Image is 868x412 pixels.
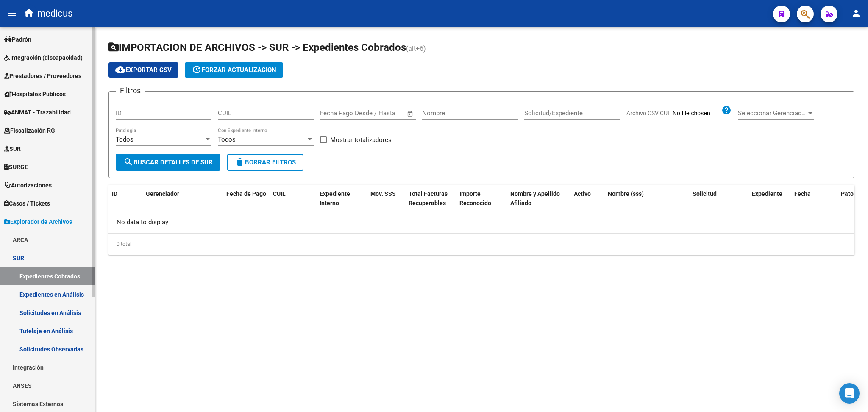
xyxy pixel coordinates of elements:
[406,45,426,53] span: (alt+6)
[108,42,406,53] span: IMPORTACION DE ARCHIVOS -> SUR -> Expedientes Cobrados
[405,185,456,213] datatable-header-cell: Total Facturas Recuperables
[604,185,689,213] datatable-header-cell: Nombre (sss)
[406,109,415,119] button: Open calendar
[316,185,367,213] datatable-header-cell: Expediente Interno
[273,190,286,197] span: CUIL
[738,109,807,117] span: Seleccionar Gerenciador
[192,66,276,74] span: Forzar actualizacion
[123,157,134,167] mat-icon: search
[218,136,236,143] span: Todos
[851,8,861,18] mat-icon: person
[4,199,50,208] span: Casos / Tickets
[142,185,223,213] datatable-header-cell: Gerenciador
[4,126,55,135] span: Fiscalización RG
[320,109,348,117] input: Start date
[355,109,396,117] input: End date
[235,159,296,166] span: Borrar Filtros
[108,212,854,233] div: No data to display
[108,234,854,255] div: 0 total
[4,71,81,81] span: Prestadores / Proveedores
[270,185,316,213] datatable-header-cell: CUIL
[4,217,72,226] span: Explorador de Archivos
[574,190,591,197] span: Activo
[409,190,448,207] span: Total Facturas Recuperables
[4,162,28,172] span: SURGE
[115,64,125,75] mat-icon: cloud_download
[116,136,134,143] span: Todos
[626,110,673,117] span: Archivo CSV CUIL
[185,62,283,78] button: Forzar actualizacion
[752,190,782,197] span: Expediente
[4,35,31,44] span: Padrón
[4,89,66,99] span: Hospitales Públicos
[4,108,71,117] span: ANMAT - Trazabilidad
[4,181,52,190] span: Autorizaciones
[693,190,717,197] span: Solicitud
[108,62,178,78] button: Exportar CSV
[112,190,117,197] span: ID
[115,66,172,74] span: Exportar CSV
[841,190,867,197] span: Patologia
[456,185,507,213] datatable-header-cell: Importe Reconocido
[330,135,392,145] span: Mostrar totalizadores
[570,185,604,213] datatable-header-cell: Activo
[320,190,350,207] span: Expediente Interno
[839,383,860,404] div: Open Intercom Messenger
[721,105,732,115] mat-icon: help
[7,8,17,18] mat-icon: menu
[192,64,202,75] mat-icon: update
[37,4,72,23] span: medicus
[370,190,396,197] span: Mov. SSS
[227,154,303,171] button: Borrar Filtros
[459,190,491,207] span: Importe Reconocido
[673,110,721,117] input: Archivo CSV CUIL
[226,190,266,197] span: Fecha de Pago
[4,144,21,153] span: SUR
[794,190,811,197] span: Fecha
[146,190,179,197] span: Gerenciador
[791,185,837,213] datatable-header-cell: Fecha
[510,190,560,207] span: Nombre y Apellido Afiliado
[116,85,145,97] h3: Filtros
[608,190,644,197] span: Nombre (sss)
[223,185,270,213] datatable-header-cell: Fecha de Pago
[108,185,142,213] datatable-header-cell: ID
[689,185,748,213] datatable-header-cell: Solicitud
[116,154,220,171] button: Buscar Detalles de Sur
[748,185,791,213] datatable-header-cell: Expediente
[507,185,570,213] datatable-header-cell: Nombre y Apellido Afiliado
[367,185,405,213] datatable-header-cell: Mov. SSS
[235,157,245,167] mat-icon: delete
[123,159,213,166] span: Buscar Detalles de Sur
[4,53,83,62] span: Integración (discapacidad)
